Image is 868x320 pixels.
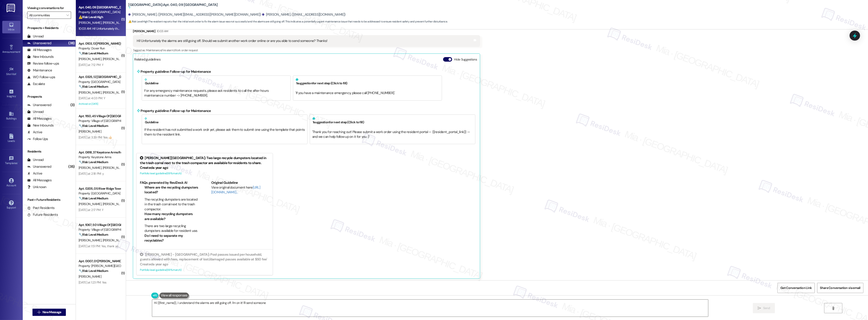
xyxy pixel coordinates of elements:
[79,208,103,212] div: [DATE] at 2:17 PM: Y
[27,54,54,59] div: New Inbounds
[16,94,16,97] span: •
[144,233,198,243] li: Do I need to separate my recyclables?
[141,69,211,74] b: Property guideline: Follow-up for Maintenance
[128,20,148,23] strong: ⚠️ Risk Level: High
[140,252,269,262] div: '[PERSON_NAME] - [GEOGRAPHIC_DATA]: Pool passes issued per household, guests allowed with fees, r...
[79,124,108,128] strong: 🔧 Risk Level: Medium
[79,160,108,164] strong: 🔧 Risk Level: Medium
[27,212,58,217] div: Future Residents
[211,185,270,195] div: View original document here
[79,166,103,170] span: [PERSON_NAME]
[79,41,121,46] div: Apt. 0103, 13 [PERSON_NAME] Dover LLC
[144,197,198,212] li: The recycling dumpsters are located in the trash corral next to the trash compactor.
[140,156,269,165] div: [PERSON_NAME][GEOGRAPHIC_DATA]: Two large recycle dumpsters located in the trash corral next to t...
[831,306,835,310] i: 
[174,48,198,52] span: Work order request
[42,310,61,315] span: New Message
[312,117,473,124] h5: 1 suggestion for next step (Click to fill)
[27,34,44,39] div: Unread
[140,268,269,272] div: Portfolio level guideline ( 69 % match)
[79,57,103,61] span: [PERSON_NAME]
[134,57,161,64] div: Related guidelines
[27,75,55,80] div: WO Follow-ups
[27,82,45,86] div: Escalate
[140,262,269,267] div: Created a year ago
[27,116,52,121] div: All Messages
[27,103,51,107] div: Unanswered
[2,110,20,122] a: Buildings
[144,185,198,195] li: Where are the recycling dumpsters located?
[79,15,103,19] strong: ⚠️ Risk Level: High
[780,286,812,290] span: Get Conversation Link
[140,180,187,185] b: FAQs generated by ResiDesk AI
[79,80,121,84] div: Property: [GEOGRAPHIC_DATA]
[27,206,55,210] div: Past Residents
[79,264,121,268] div: Property: [PERSON_NAME][GEOGRAPHIC_DATA]
[103,90,125,95] span: [PERSON_NAME]
[79,155,121,160] div: Property: Keystone Arms
[777,283,815,293] button: Get Conversation Link
[29,12,64,19] input: All communities
[128,2,218,10] b: [GEOGRAPHIC_DATA]: Apt. 040, 09 [GEOGRAPHIC_DATA]
[2,199,20,211] a: Support
[140,171,269,176] div: Portfolio level guideline ( 69 % match)
[79,85,108,89] strong: 🔧 Risk Level: Medium
[79,90,103,95] span: [PERSON_NAME]
[2,21,20,33] a: Inbox
[295,91,395,95] span: ' If you have a maintenance emergency, please call [PHONE_NUMBER]. '
[2,88,20,100] a: Insights •
[103,21,125,25] span: [PERSON_NAME]
[69,102,76,109] div: (3)
[2,132,20,145] a: Leads
[27,5,71,12] label: Viewing conversations for
[211,180,238,185] b: Original Guideline
[144,224,198,233] li: There are two large recycling dumpsters available for resident use.
[79,51,108,55] strong: 🔧 Risk Level: Medium
[27,130,42,135] div: Active
[79,274,101,279] span: [PERSON_NAME]
[141,109,211,113] b: Property guideline: Follow-up for Maintenance
[27,109,44,114] div: Unread
[211,185,260,194] a: [URL][DOMAIN_NAME]…
[128,12,261,17] div: [PERSON_NAME]. ([PERSON_NAME][EMAIL_ADDRESS][PERSON_NAME][DOMAIN_NAME])
[454,57,477,62] label: Hide Suggestions
[79,191,121,196] div: Property: [GEOGRAPHIC_DATA] Townhomes
[144,117,305,124] h5: Guideline
[79,10,121,15] div: Property: [GEOGRAPHIC_DATA]
[820,286,861,290] span: Share Conversation via email
[79,238,103,242] span: [PERSON_NAME]
[79,233,108,237] strong: 🔧 Risk Level: Medium
[79,269,108,273] strong: 🔧 Risk Level: Medium
[103,166,125,170] span: [PERSON_NAME]
[27,164,51,169] div: Unanswered
[817,283,863,293] button: Share Conversation via email
[79,129,101,133] span: [PERSON_NAME]
[20,50,21,53] span: •
[79,186,121,191] div: Apt. 0205, 05 River Ridge Townhomes LLC
[144,78,288,85] h5: Guideline
[79,119,121,123] div: Property: Village of [GEOGRAPHIC_DATA]
[137,39,327,43] div: Hi! Unfortunately the alarms are still going off. Should we submit another work order online or a...
[23,149,76,154] div: Residents
[27,158,44,162] div: Unread
[144,88,288,98] div: For any emergency maintenance requests, please ask residents to call the after hours maintenance ...
[144,127,305,137] div: If the resident has not submitted a work ordr yet, please ask them to submit one using the templa...
[27,61,59,66] div: Review follow-ups
[312,130,471,139] span: ' Thank you for reaching out! Please submit a work order using the resident portal — {{resident_p...
[144,212,198,221] li: How many recycling dumpsters are available?
[79,259,121,264] div: Apt. 0007, 01 [PERSON_NAME][GEOGRAPHIC_DATA]
[103,202,125,206] span: [PERSON_NAME]
[27,137,48,141] div: Follow Ups
[763,306,770,310] span: Send
[32,309,66,316] button: New Message
[79,27,267,31] div: 10:03 AM: Hi! Unfortunately the alarms are still going off. Should we submit another work order o...
[2,65,20,78] a: Site Visit •
[79,75,121,79] div: Apt. 0325, 12 [GEOGRAPHIC_DATA]
[79,21,103,25] span: [PERSON_NAME]
[27,171,42,176] div: Active
[16,72,17,75] span: •
[2,177,20,189] a: Account
[79,150,121,155] div: Apt. 0818, 37 Keystone Arms Rental Community
[27,185,47,189] div: Unknown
